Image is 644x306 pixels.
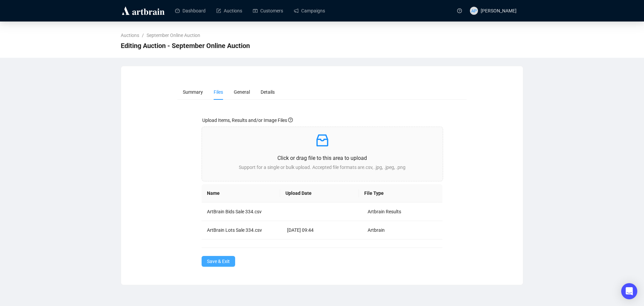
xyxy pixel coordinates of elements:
[207,164,438,171] p: Support for a single or bulk upload. Accepted file formats are .csv, .jpg, .jpeg, .png
[359,184,438,203] th: File Type
[234,89,250,95] span: General
[481,8,517,13] span: [PERSON_NAME]
[202,256,235,267] button: Save & Exit
[202,127,443,181] span: inboxClick or drag file to this area to uploadSupport for a single or bulk upload. Accepted file ...
[207,258,230,265] span: Save & Exit
[253,2,283,19] a: Customers
[314,132,330,148] span: inbox
[121,5,166,16] img: logo
[621,283,637,299] div: Open Intercom Messenger
[183,89,203,95] span: Summary
[202,118,293,123] span: Upload Items, Results and/or Image Files
[288,118,293,122] span: question-circle
[145,32,202,39] a: September Online Auction
[202,184,280,203] th: Name
[202,203,282,221] td: ArtBrain Bids Sale 334.csv
[121,40,250,51] span: Editing Auction - September Online Auction
[280,184,359,203] th: Upload Date
[294,2,325,19] a: Campaigns
[202,221,282,239] td: ArtBrain Lots Sale 334.csv
[214,89,223,95] span: Files
[471,7,477,14] span: AP
[119,32,141,39] a: Auctions
[207,154,438,162] p: Click or drag file to this area to upload
[282,221,362,239] td: [DATE] 09:44
[216,2,242,19] a: Auctions
[457,8,462,13] span: question-circle
[175,2,206,19] a: Dashboard
[368,227,385,233] span: Artbrain
[368,209,401,214] span: Artbrain Results
[142,32,144,39] li: /
[261,89,275,95] span: Details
